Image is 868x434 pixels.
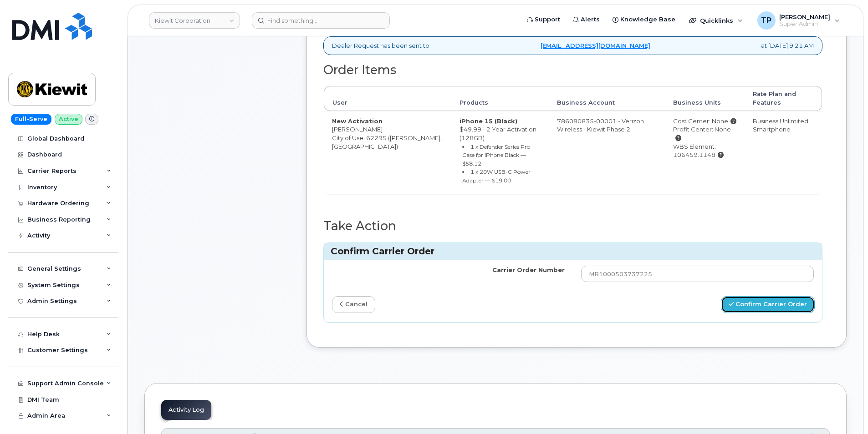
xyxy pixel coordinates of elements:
[462,143,530,167] small: 1 x Defender Series Pro Case for iPhone Black — $58.12
[721,296,815,313] button: Confirm Carrier Order
[149,12,240,29] a: Kiewit Corporation
[331,245,815,257] h3: Confirm Carrier Order
[451,111,549,194] td: $49.99 - 2 Year Activation (128GB)
[324,111,451,194] td: [PERSON_NAME] City of Use: 62295 ([PERSON_NAME], [GEOGRAPHIC_DATA])
[462,168,531,184] small: 1 x 20W USB-C Power Adapter — $19.00
[332,117,383,125] strong: New Activation
[323,219,822,233] h2: Take Action
[567,10,606,29] a: Alerts
[549,111,665,194] td: 786080835-00001 - Verizon Wireless - Kiewit Phase 2
[828,394,861,427] iframe: Messenger Launcher
[779,20,830,28] span: Super Admin
[665,86,745,111] th: Business Units
[492,266,565,274] label: Carrier Order Number
[332,296,375,313] a: cancel
[324,86,451,111] th: User
[451,86,549,111] th: Products
[683,11,749,30] div: Quicklinks
[549,86,665,111] th: Business Account
[761,15,771,26] span: TP
[521,10,567,29] a: Support
[779,13,830,20] span: [PERSON_NAME]
[673,117,737,126] div: Cost Center: None
[581,15,600,24] span: Alerts
[460,117,517,125] strong: iPhone 15 (Black)
[700,17,733,24] span: Quicklinks
[620,15,675,24] span: Knowledge Base
[323,63,822,77] h2: Order Items
[606,10,682,29] a: Knowledge Base
[745,86,822,111] th: Rate Plan and Features
[673,125,737,142] div: Profit Center: None
[252,12,390,29] input: Find something...
[541,41,650,50] a: [EMAIL_ADDRESS][DOMAIN_NAME]
[323,36,822,55] div: Dealer Request has been sent to at [DATE] 9:21 AM
[751,11,846,30] div: Tyler Pollock
[673,142,737,159] div: WBS Element: 106459.1148
[535,15,560,24] span: Support
[745,111,822,194] td: Business Unlimited Smartphone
